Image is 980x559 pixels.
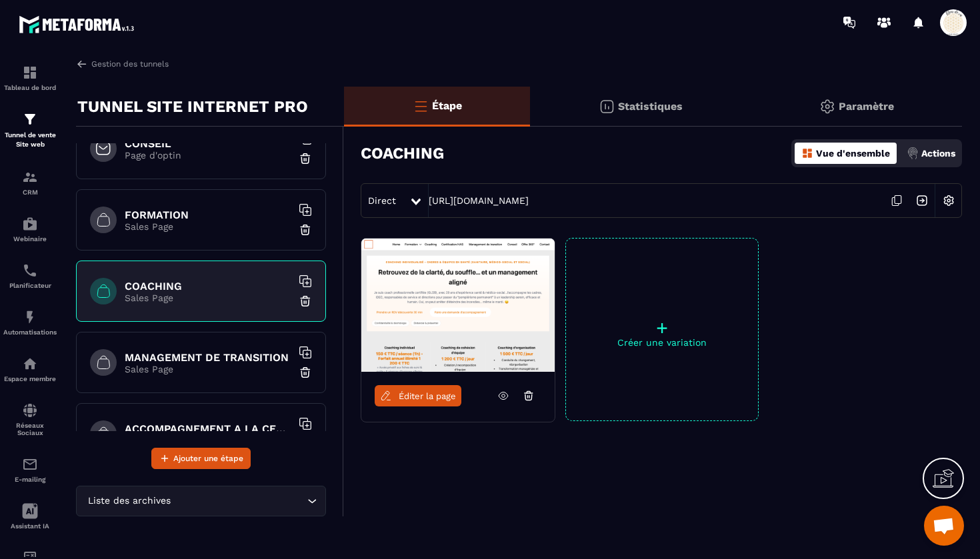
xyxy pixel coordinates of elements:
input: Search for option [173,494,304,508]
img: arrow-next.bcc2205e.svg [909,188,935,213]
img: scheduler [22,263,38,279]
p: Paramètre [839,100,894,113]
p: Espace membre [3,375,57,382]
div: Search for option [76,486,326,516]
img: dashboard-orange.40269519.svg [801,147,813,159]
p: Planificateur [3,282,57,289]
h6: CONSEIL [125,137,291,150]
p: Actions [921,148,955,159]
p: Créer une variation [566,337,758,348]
img: bars-o.4a397970.svg [413,98,429,114]
img: automations [22,216,38,232]
a: Éditer la page [375,385,461,406]
img: social-network [22,402,38,418]
img: automations [22,356,38,372]
img: formation [22,65,38,81]
a: formationformationCRM [3,159,57,206]
img: actions.d6e523a2.png [907,147,919,159]
img: arrow [76,58,88,70]
img: trash [299,294,312,308]
p: Sales Page [125,221,291,232]
img: logo [19,12,139,37]
a: formationformationTunnel de vente Site web [3,101,57,159]
p: Étape [432,99,462,112]
a: automationsautomationsWebinaire [3,206,57,253]
p: Vue d'ensemble [816,148,890,159]
a: Gestion des tunnels [76,58,169,70]
a: automationsautomationsAutomatisations [3,299,57,346]
img: setting-gr.5f69749f.svg [819,99,835,115]
img: trash [299,223,312,237]
span: Ajouter une étape [173,452,243,465]
p: E-mailing [3,476,57,483]
a: formationformationTableau de bord [3,55,57,101]
img: automations [22,309,38,325]
h6: MANAGEMENT DE TRANSITION [125,351,291,364]
p: Webinaire [3,235,57,243]
p: Assistant IA [3,522,57,530]
a: schedulerschedulerPlanificateur [3,253,57,299]
p: Automatisations [3,328,57,336]
a: emailemailE-mailing [3,446,57,493]
p: Page d'optin [125,150,291,161]
p: Sales Page [125,292,291,303]
button: Ajouter une étape [151,448,251,469]
h6: ACCOMPAGNEMENT A LA CERTIFICATION HAS [125,422,291,435]
img: stats.20deebd0.svg [599,99,615,115]
a: Assistant IA [3,493,57,540]
img: formation [22,169,38,185]
img: trash [299,366,312,379]
p: Tunnel de vente Site web [3,131,57,149]
p: CRM [3,189,57,196]
span: Liste des archives [85,494,173,508]
img: email [22,456,38,472]
h6: FORMATION [125,209,291,221]
img: formation [22,111,38,127]
img: setting-w.858f3a88.svg [936,188,961,213]
span: Direct [368,195,396,206]
a: social-networksocial-networkRéseaux Sociaux [3,392,57,446]
span: Éditer la page [399,391,456,401]
p: + [566,318,758,337]
p: Sales Page [125,364,291,374]
img: trash [299,152,312,165]
p: Statistiques [618,100,683,113]
h6: COACHING [125,280,291,292]
div: Ouvrir le chat [924,506,964,546]
img: image [361,239,555,372]
p: Tableau de bord [3,84,57,91]
p: TUNNEL SITE INTERNET PRO [77,93,308,120]
p: Réseaux Sociaux [3,422,57,436]
h3: COACHING [361,144,444,163]
a: automationsautomationsEspace membre [3,346,57,392]
a: [URL][DOMAIN_NAME] [429,195,529,206]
